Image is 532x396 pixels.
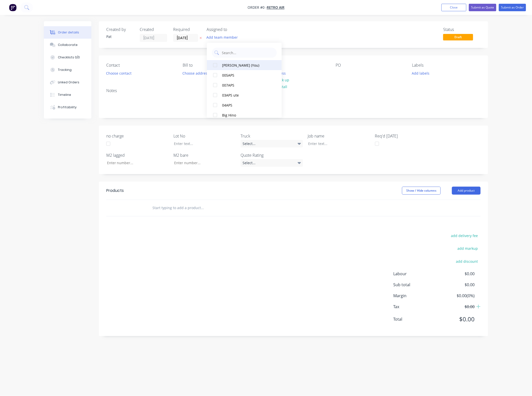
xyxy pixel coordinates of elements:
button: 04APS [207,100,282,110]
div: Select... [241,159,303,167]
button: Choose contact [104,70,134,76]
span: Order #0 - [248,5,267,10]
span: $0.00 [438,315,475,324]
div: Contact [106,63,175,68]
button: Close [441,4,466,11]
div: Profitability [58,105,77,110]
button: Submit as Quote [469,4,496,11]
span: $0.00 [438,271,475,277]
a: Retro Air [267,5,284,10]
div: Created by [106,27,134,32]
span: Total [393,316,438,322]
span: Tax [393,304,438,310]
span: Sub total [393,282,438,288]
label: M2 bare [173,152,236,158]
button: Timeline [44,89,91,101]
button: Add team member [207,34,241,41]
div: Assigned to [207,27,257,32]
button: 007APS [207,80,282,90]
button: Add team member [204,34,241,41]
button: Add product [452,187,481,195]
button: Add labels [409,70,432,76]
div: Timeline [58,93,71,97]
button: add discount [453,258,481,265]
button: Show / Hide columns [402,187,441,195]
div: Notes [106,88,481,93]
div: 005APS [222,73,272,78]
button: Checklists 0/0 [44,51,91,64]
div: Bill to [183,63,251,68]
label: Lot No [173,133,236,139]
span: $0.00 ( 0 %) [438,293,475,299]
div: Order details [58,30,79,35]
button: add delivery fee [448,232,481,239]
div: Products [106,188,124,194]
button: Submit as Order [499,4,526,11]
input: Enter number... [103,159,169,167]
div: Linked Orders [58,80,79,85]
button: Big Hino [207,110,282,120]
div: Collaborate [58,43,78,47]
button: Collaborate [44,39,91,51]
input: Enter number... [170,159,236,167]
div: Status [443,27,481,32]
span: $0.00 [438,282,475,288]
button: 005APS [207,70,282,80]
button: Choose address [180,70,212,76]
button: [PERSON_NAME] (You) [207,60,282,70]
input: Search... [221,48,274,58]
button: Profitability [44,101,91,114]
button: 03APS ute [207,90,282,100]
div: Labels [412,63,481,68]
label: Job name [308,133,370,139]
div: Select... [241,140,303,147]
button: Tracking [44,64,91,76]
span: $0.00 [438,304,475,310]
div: Pat [106,34,134,39]
div: 04APS [222,103,272,108]
div: 03APS ute [222,93,272,98]
label: Quote Rating [241,152,303,158]
button: add markup [455,245,481,252]
input: Start typing to add a product... [152,203,252,213]
label: Truck [241,133,303,139]
div: Created [140,27,167,32]
label: Req'd [DATE] [375,133,437,139]
img: Factory [9,4,16,11]
div: Tracking [58,68,72,72]
label: no charge [106,133,169,139]
div: PO [336,63,404,68]
div: [PERSON_NAME] (You) [222,63,272,68]
button: Linked Orders [44,76,91,89]
span: Margin [393,293,438,299]
div: 007APS [222,83,272,88]
div: Deliver to [259,63,328,68]
label: M2 lagged [106,152,169,158]
span: Labour [393,271,438,277]
button: Order details [44,26,91,39]
div: Checklists 0/0 [58,55,80,60]
div: Required [173,27,201,32]
div: Big Hino [222,113,272,118]
span: Draft [443,34,473,40]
